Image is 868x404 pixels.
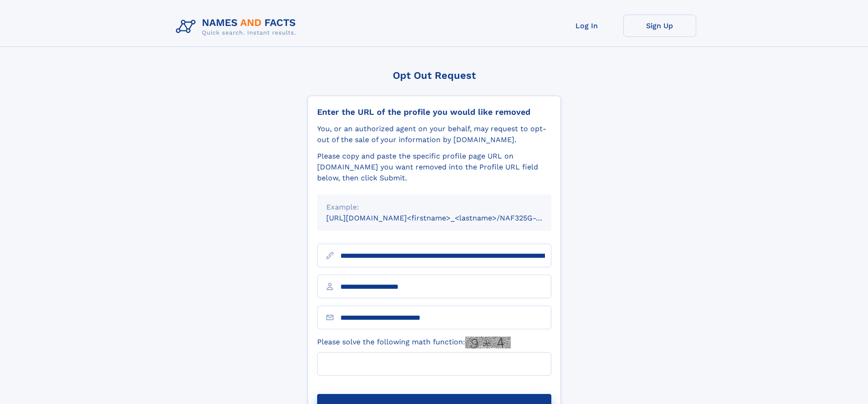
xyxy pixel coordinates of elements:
a: Log In [550,15,623,37]
div: Please copy and paste the specific profile page URL on [DOMAIN_NAME] you want removed into the Pr... [317,151,551,184]
img: Logo Names and Facts [172,15,303,39]
div: Enter the URL of the profile you would like removed [317,107,551,117]
small: [URL][DOMAIN_NAME]<firstname>_<lastname>/NAF325G-xxxxxxxx [326,214,569,222]
div: You, or an authorized agent on your behalf, may request to opt-out of the sale of your informatio... [317,123,551,145]
div: Opt Out Request [308,70,561,81]
label: Please solve the following math function: [317,337,511,348]
a: Sign Up [623,15,696,37]
div: Example: [326,202,542,213]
